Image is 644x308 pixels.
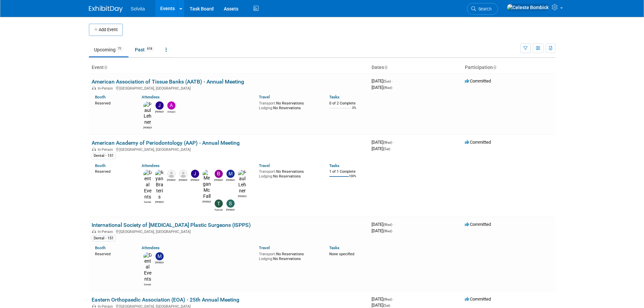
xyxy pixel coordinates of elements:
[372,146,390,151] span: [DATE]
[383,229,392,233] span: (Wed)
[226,170,235,178] img: Matthew Burns
[89,62,369,73] th: Event
[259,163,270,168] a: Travel
[143,170,152,200] img: Dental Events
[98,230,115,234] span: In-Person
[372,297,394,302] span: [DATE]
[95,100,132,106] div: Reserved
[92,85,366,91] div: [GEOGRAPHIC_DATA], [GEOGRAPHIC_DATA]
[476,6,492,11] span: Search
[95,251,132,257] div: Reserved
[155,110,164,114] div: Jeremy Wofford
[202,199,211,204] div: Megan McFall
[493,65,496,70] a: Sort by Participation Type
[92,304,96,308] img: In-Person Event
[179,170,187,178] img: Lisa Stratton
[92,297,239,303] a: Eastern Orthopaedic Association (EOA) - 25th Annual Meeting
[462,62,555,73] th: Participation
[372,228,392,233] span: [DATE]
[226,208,235,212] div: Sharon Smith
[259,257,273,261] span: Lodging:
[214,208,223,212] div: Tiannah Halcomb
[259,95,270,99] a: Travel
[329,101,366,106] div: 0 of 2 Complete
[465,78,491,84] span: Committed
[92,86,96,90] img: In-Person Event
[259,106,273,110] span: Lodging:
[393,222,394,227] span: -
[226,178,235,182] div: Matthew Burns
[215,199,223,208] img: Tiannah Halcomb
[259,100,319,110] div: No Reservations No Reservations
[259,168,319,179] div: No Reservations No Reservations
[329,169,366,174] div: 1 of 1 Complete
[95,95,105,99] a: Booth
[259,252,276,256] span: Transport:
[507,4,549,11] img: Celeste Bombick
[383,298,392,301] span: (Wed)
[92,78,244,85] a: American Association of Tissue Banks (AATB) - Annual Meeting
[383,223,392,227] span: (Wed)
[92,147,96,151] img: In-Person Event
[465,297,491,302] span: Committed
[167,170,175,178] img: Ron Mercier
[156,252,164,260] img: Matthew Burns
[259,174,273,179] span: Lodging:
[352,106,356,115] td: 0%
[393,140,394,145] span: -
[383,304,390,307] span: (Sat)
[155,200,164,204] div: Ryan Brateris
[155,260,164,264] div: Matthew Burns
[167,178,175,182] div: Ron Mercier
[95,245,105,250] a: Booth
[143,200,152,204] div: Dental Events
[92,146,366,152] div: [GEOGRAPHIC_DATA], [GEOGRAPHIC_DATA]
[95,163,105,168] a: Booth
[329,252,354,256] span: None specified
[349,174,356,184] td: 100%
[92,222,251,228] a: International Society of [MEDICAL_DATA] Plastic Surgeons (ISPPS)
[259,101,276,105] span: Transport:
[89,43,128,56] a: Upcoming71
[238,170,246,194] img: Paul Lehner
[145,46,154,51] span: 618
[467,3,498,15] a: Search
[92,229,366,234] div: [GEOGRAPHIC_DATA], [GEOGRAPHIC_DATA]
[383,86,392,90] span: (Wed)
[372,222,394,227] span: [DATE]
[98,86,115,91] span: In-Person
[202,170,211,199] img: Megan McFall
[392,78,393,84] span: -
[393,297,394,302] span: -
[383,147,390,151] span: (Sat)
[369,62,462,73] th: Dates
[372,85,392,90] span: [DATE]
[143,282,152,286] div: Dental Events
[104,65,107,70] a: Sort by Event Name
[143,101,152,125] img: Paul Lehner
[155,170,164,200] img: Ryan Brateris
[259,245,270,250] a: Travel
[238,194,246,198] div: Paul Lehner
[383,79,391,83] span: (Sun)
[142,95,160,99] a: Attendees
[95,168,132,174] div: Reserved
[329,95,339,99] a: Tasks
[214,178,223,182] div: Brandon Woods
[179,178,187,182] div: Lisa Stratton
[384,65,387,70] a: Sort by Start Date
[383,141,392,144] span: (Wed)
[167,110,175,114] div: Aireyon Guy
[98,147,115,152] span: In-Person
[372,303,390,308] span: [DATE]
[215,170,223,178] img: Brandon Woods
[92,153,116,159] div: Dental - 151
[465,222,491,227] span: Committed
[130,43,159,56] a: Past618
[329,163,339,168] a: Tasks
[259,251,319,261] div: No Reservations No Reservations
[142,163,160,168] a: Attendees
[89,24,123,36] button: Add Event
[92,140,240,146] a: American Academy of Periodontology (AAP) - Annual Meeting
[372,140,394,145] span: [DATE]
